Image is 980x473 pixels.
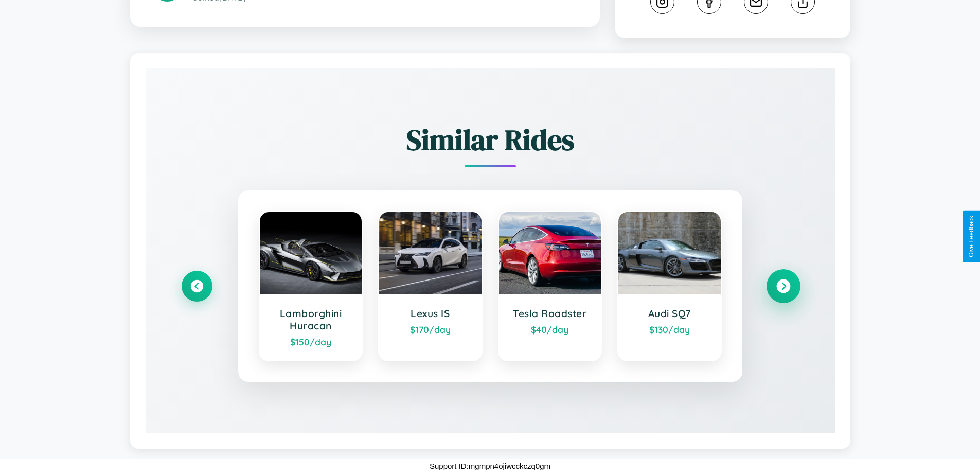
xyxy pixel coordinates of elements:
[509,307,591,320] h3: Tesla Roadster
[629,307,710,320] h3: Audi SQ7
[968,216,975,257] div: Give Feedback
[378,211,483,361] a: Lexus IS$170/day
[270,336,352,347] div: $ 150 /day
[259,211,363,361] a: Lamborghini Huracan$150/day
[430,459,550,473] p: Support ID: mgmpn4ojiwcckczq0gm
[617,211,722,361] a: Audi SQ7$130/day
[270,307,352,332] h3: Lamborghini Huracan
[389,324,471,335] div: $ 170 /day
[509,324,591,335] div: $ 40 /day
[182,120,799,160] h2: Similar Rides
[629,324,710,335] div: $ 130 /day
[389,307,471,320] h3: Lexus IS
[498,211,602,361] a: Tesla Roadster$40/day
